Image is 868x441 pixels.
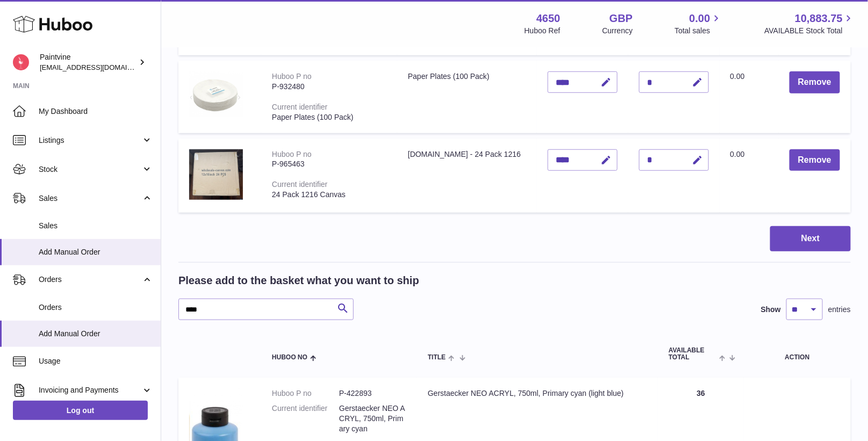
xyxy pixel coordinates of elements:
div: Paper Plates (100 Pack) [272,112,386,122]
div: Current identifier [272,103,328,111]
strong: 4650 [536,11,561,26]
img: wholesale-canvas.com - 24 Pack 1216 [189,149,243,200]
span: 0.00 [730,150,745,158]
div: P-932480 [272,82,386,92]
span: 0.00 [690,11,711,26]
dd: P-422893 [339,388,406,399]
a: 10,883.75 AVAILABLE Stock Total [764,11,855,36]
span: entries [828,305,851,315]
h2: Please add to the basket what you want to ship [178,273,419,288]
span: Title [428,354,446,361]
td: [DOMAIN_NAME] - 24 Pack 1216 [397,139,537,213]
span: Sales [39,221,153,231]
dd: Gerstaecker NEO ACRYL, 750ml, Primary cyan [339,403,406,434]
a: Log out [13,401,148,420]
span: Usage [39,356,153,366]
span: Listings [39,135,141,146]
dt: Huboo P no [272,388,339,399]
td: Paper Plates (100 Pack) [397,61,537,133]
th: Action [744,336,851,372]
span: Stock [39,164,141,175]
span: [EMAIL_ADDRESS][DOMAIN_NAME] [40,63,158,71]
strong: GBP [609,11,633,26]
div: Huboo Ref [525,26,561,36]
button: Remove [790,149,840,171]
span: Add Manual Order [39,247,153,257]
span: 0.00 [730,72,745,81]
span: Orders [39,274,141,285]
div: Huboo P no [272,150,312,158]
img: Paper Plates (100 Pack) [189,71,243,117]
label: Show [761,305,781,315]
span: My Dashboard [39,106,153,117]
a: 0.00 Total sales [675,11,722,36]
span: AVAILABLE Total [669,347,716,361]
span: Orders [39,302,153,313]
img: euan@paintvine.co.uk [13,54,29,70]
div: Paintvine [40,52,137,73]
div: 24 Pack 1216 Canvas [272,190,386,200]
span: Huboo no [272,354,307,361]
button: Next [770,226,851,251]
span: AVAILABLE Stock Total [764,26,855,36]
span: 10,883.75 [795,11,843,26]
span: Sales [39,193,141,204]
span: Invoicing and Payments [39,385,141,395]
div: Current identifier [272,180,328,189]
div: Currency [602,26,633,36]
span: Total sales [675,26,722,36]
button: Remove [790,71,840,93]
div: Huboo P no [272,72,312,81]
div: P-965463 [272,159,386,169]
span: Add Manual Order [39,329,153,339]
dt: Current identifier [272,403,339,434]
